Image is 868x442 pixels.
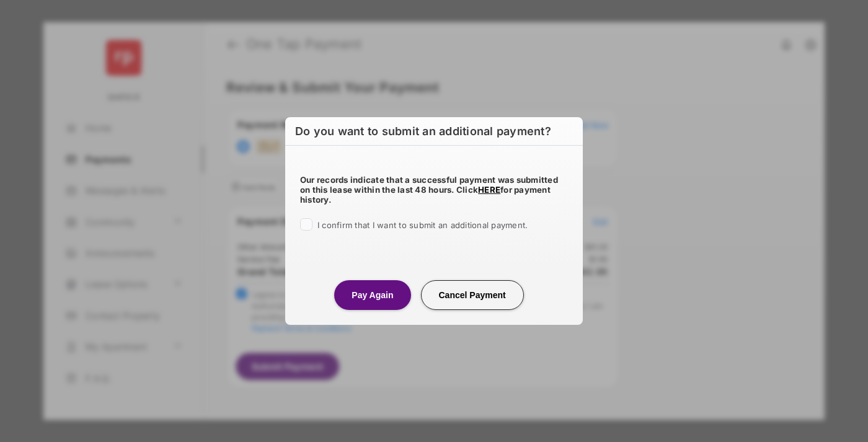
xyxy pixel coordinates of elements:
a: HERE [478,185,500,195]
button: Cancel Payment [421,280,524,310]
button: Pay Again [334,280,410,310]
h2: Do you want to submit an additional payment? [285,117,583,146]
span: I confirm that I want to submit an additional payment. [317,220,528,230]
h5: Our records indicate that a successful payment was submitted on this lease within the last 48 hou... [300,175,568,205]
